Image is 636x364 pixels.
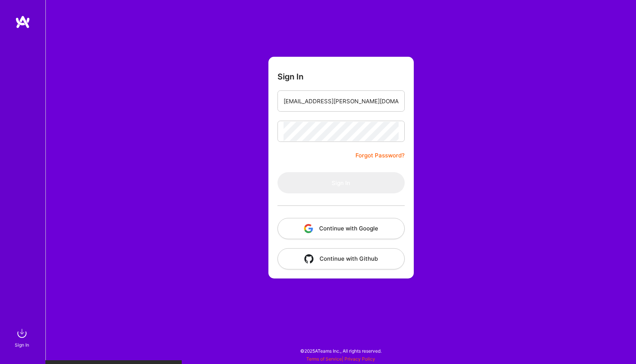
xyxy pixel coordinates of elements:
[45,341,636,360] div: © 2025 ATeams Inc., All rights reserved.
[14,326,30,341] img: sign in
[306,356,342,362] a: Terms of Service
[277,72,304,81] h3: Sign In
[304,254,313,263] img: icon
[15,341,29,349] div: Sign In
[277,218,405,239] button: Continue with Google
[15,15,30,29] img: logo
[277,248,405,269] button: Continue with Github
[344,356,375,362] a: Privacy Policy
[304,224,313,233] img: icon
[277,172,405,193] button: Sign In
[355,151,405,160] a: Forgot Password?
[284,92,399,111] input: Email...
[306,356,375,362] span: |
[16,326,30,349] a: sign inSign In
